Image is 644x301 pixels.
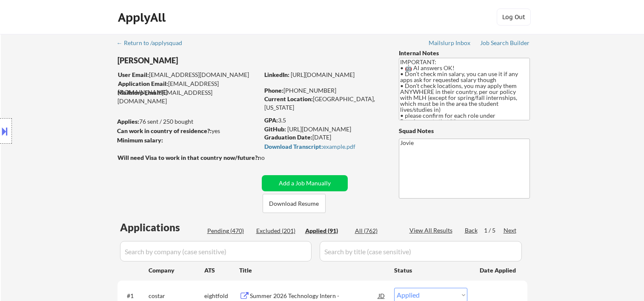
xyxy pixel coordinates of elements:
[258,153,282,162] div: no
[320,241,522,261] input: Search by title (case sensitive)
[497,9,531,26] button: Log Out
[305,227,348,235] div: Applied (91)
[117,55,292,66] div: [PERSON_NAME]
[117,127,212,134] strong: Can work in country of residence?:
[117,127,256,135] div: yes
[264,125,286,133] strong: GitHub:
[149,292,204,300] div: costar
[291,71,355,78] a: [URL][DOMAIN_NAME]
[256,227,299,235] div: Excluded (201)
[480,40,530,46] div: Job Search Builder
[149,266,204,275] div: Company
[394,262,467,278] div: Status
[264,116,386,125] div: 3.5
[120,241,312,261] input: Search by company (case sensitive)
[480,40,530,48] a: Job Search Builder
[264,133,385,142] div: [DATE]
[480,266,517,275] div: Date Applied
[204,266,239,275] div: ATS
[504,226,517,235] div: Next
[262,175,348,191] button: Add a Job Manually
[239,266,386,275] div: Title
[264,144,383,150] div: example.pdf
[118,80,259,96] div: [EMAIL_ADDRESS][DOMAIN_NAME]
[429,40,471,46] div: Mailslurp Inbox
[399,127,530,135] div: Squad Notes
[429,40,471,48] a: Mailslurp Inbox
[117,40,190,48] a: ← Return to /applysquad
[264,116,278,124] strong: GPA:
[399,49,530,57] div: Internal Notes
[264,71,289,78] strong: LinkedIn:
[264,87,283,94] strong: Phone:
[264,143,323,150] strong: Download Transcript:
[264,95,313,102] strong: Current Location:
[264,133,312,141] strong: Graduation Date:
[207,227,250,235] div: Pending (470)
[117,117,259,126] div: 76 sent / 250 bought
[117,154,259,161] strong: Will need Visa to work in that country now/future?:
[118,71,259,79] div: [EMAIL_ADDRESS][DOMAIN_NAME]
[117,40,190,46] div: ← Return to /applysquad
[264,143,383,152] a: Download Transcript:example.pdf
[204,292,239,300] div: eightfold
[264,95,385,111] div: [GEOGRAPHIC_DATA], [US_STATE]
[409,226,455,235] div: View All Results
[465,226,478,235] div: Back
[264,86,385,95] div: [PHONE_NUMBER]
[127,292,142,300] div: #1
[484,226,504,235] div: 1 / 5
[120,222,204,233] div: Applications
[263,194,326,213] button: Download Resume
[118,10,168,25] div: ApplyAll
[117,88,259,105] div: [EMAIL_ADDRESS][DOMAIN_NAME]
[355,227,398,235] div: All (762)
[287,125,351,133] a: [URL][DOMAIN_NAME]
